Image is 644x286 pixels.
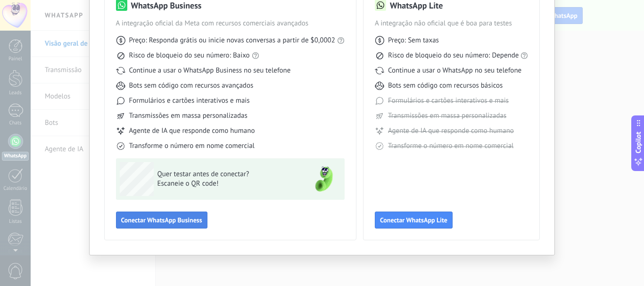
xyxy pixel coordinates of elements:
span: Bots sem código com recursos básicos [388,81,503,90]
span: Formulários e cartões interativos e mais [129,96,250,106]
button: Conectar WhatsApp Lite [375,212,453,229]
span: Risco de bloqueio do seu número: Depende [388,51,519,60]
span: Preço: Responda grátis ou inicie novas conversas a partir de $0,0002 [129,36,335,45]
span: Transforme o número em nome comercial [129,141,255,151]
span: Continue a usar o WhatsApp no seu telefone [388,66,521,75]
span: Formulários e cartões interativos e mais [388,96,509,106]
span: Conectar WhatsApp Lite [380,217,447,223]
span: Quer testar antes de conectar? [157,170,295,179]
span: Agente de IA que responde como humano [388,126,514,136]
span: Transforme o número em nome comercial [388,141,513,151]
img: green-phone.png [307,162,341,196]
span: A integração oficial da Meta com recursos comerciais avançados [116,19,345,28]
span: Continue a usar o WhatsApp Business no seu telefone [129,66,291,75]
span: Transmissões em massa personalizadas [129,111,248,121]
span: Risco de bloqueio do seu número: Baixo [129,51,250,60]
button: Conectar WhatsApp Business [116,212,207,229]
span: Bots sem código com recursos avançados [129,81,254,90]
span: Agente de IA que responde como humano [129,126,255,136]
span: A integração não oficial que é boa para testes [375,19,528,28]
span: Transmissões em massa personalizadas [388,111,506,121]
span: Copilot [634,131,643,153]
span: Escaneie o QR code! [157,179,295,188]
span: Conectar WhatsApp Business [121,217,202,223]
span: Preço: Sem taxas [388,36,439,45]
